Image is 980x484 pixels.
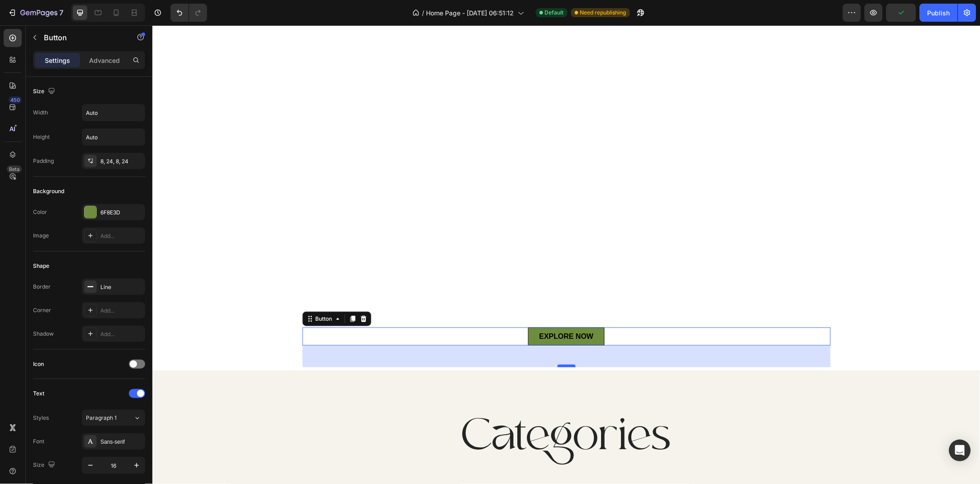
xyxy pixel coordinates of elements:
[920,4,958,22] button: Publish
[7,166,22,173] div: Beta
[949,440,971,461] div: Open Intercom Messenger
[4,4,67,22] button: 7
[100,157,143,166] div: 8, 24, 8, 24
[33,283,51,291] div: Border
[33,85,57,98] div: Size
[928,8,950,18] div: Publish
[100,307,143,315] div: Add...
[100,209,143,217] div: 6F8E3D
[82,104,145,121] input: Auto
[33,437,44,446] div: Font
[580,9,626,17] span: Need republishing
[33,262,49,270] div: Shape
[33,232,49,240] div: Image
[422,8,425,18] span: /
[170,4,207,22] div: Undo/Redo
[82,129,145,145] input: Auto
[33,187,64,195] div: Background
[33,208,47,216] div: Color
[545,9,564,17] span: Default
[33,389,44,398] div: Text
[33,360,44,368] div: Icon
[33,330,54,338] div: Shadow
[100,232,143,240] div: Add...
[33,133,50,141] div: Height
[100,438,143,446] div: Sans-serif
[426,8,514,18] span: Home Page - [DATE] 06:51:12
[33,109,48,117] div: Width
[59,7,63,18] p: 7
[9,96,22,104] div: 450
[89,56,120,65] p: Advanced
[100,330,143,338] div: Add...
[100,283,143,291] div: Line
[376,302,452,320] a: EXPLORE NOW
[144,382,685,441] p: Categories
[44,32,121,43] p: Button
[45,56,70,65] p: Settings
[387,306,441,317] div: EXPLORE NOW
[33,157,54,165] div: Padding
[86,414,117,422] span: Paragraph 1
[33,414,49,422] div: Styles
[82,410,145,426] button: Paragraph 1
[33,306,51,314] div: Corner
[33,459,57,471] div: Size
[161,289,182,298] div: Button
